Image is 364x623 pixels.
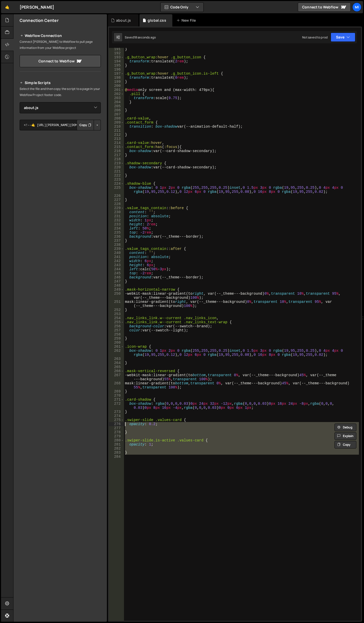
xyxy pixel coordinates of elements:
div: 280 [109,438,124,442]
div: 255 [109,320,124,324]
div: 251 [109,300,124,308]
div: 246 [109,275,124,279]
button: Code Only [161,3,203,12]
div: 235 [109,231,124,235]
div: 214 [109,141,124,145]
div: 266 [109,369,124,373]
div: 254 [109,316,124,320]
button: Debug [334,424,356,431]
div: 276 [109,422,124,426]
div: 262 [109,349,124,357]
div: 270 [109,394,124,398]
div: 232 [109,218,124,222]
div: 217 [109,153,124,157]
div: 265 [109,365,124,369]
div: 269 [109,389,124,394]
div: 264 [109,361,124,365]
div: 273 [109,410,124,414]
div: 259 [109,336,124,341]
a: 🤙 [1,1,13,13]
div: global.css [148,18,166,23]
div: 222 [109,173,124,178]
div: 211 [109,129,124,133]
div: 283 [109,451,124,455]
div: 242 [109,259,124,263]
button: Save [331,33,355,42]
div: 277 [109,426,124,430]
div: 281 [109,442,124,446]
div: 209 [109,120,124,125]
div: 205 [109,104,124,108]
div: 239 [109,247,124,251]
div: 226 [109,194,124,198]
div: Button group with nested dropdown [77,120,101,130]
div: 230 [109,210,124,214]
iframe: YouTube video player [20,188,101,234]
h2: Simple Scripts [20,80,101,86]
div: Not saved to prod [302,35,328,39]
div: 210 [109,125,124,129]
div: 237 [109,239,124,243]
div: 253 [109,312,124,316]
div: [PERSON_NAME] [20,4,54,10]
div: 247 [109,279,124,283]
div: 256 [109,324,124,328]
div: 263 [109,357,124,361]
div: 278 [109,430,124,434]
textarea: <!--🤙 [URL][PERSON_NAME][DOMAIN_NAME]> <script>document.addEventListener("DOMContentLoaded", func... [20,120,101,130]
div: 275 [109,418,124,422]
div: 282 [109,446,124,451]
div: 240 [109,251,124,255]
div: 248 [109,283,124,288]
div: Saved [125,35,156,39]
div: 192 [109,51,124,55]
div: 241 [109,255,124,259]
div: 198 [109,76,124,80]
div: 202 [109,92,124,96]
div: 206 [109,108,124,112]
div: 271 [109,398,124,402]
div: 216 [109,149,124,153]
p: Select the file and then copy the script to a page in your Webflow Project footer code. [20,86,101,98]
div: 252 [109,308,124,312]
a: Connect to Webflow [20,55,101,67]
div: 229 [109,206,124,210]
div: 213 [109,137,124,141]
div: 203 [109,96,124,100]
div: 225 [109,186,124,194]
h2: Connection Center [20,18,59,23]
div: 233 [109,222,124,226]
div: 274 [109,414,124,418]
a: Connect to Webflow [298,3,351,12]
div: about.js [116,18,131,23]
div: 196 [109,67,124,72]
div: 249 [109,288,124,292]
iframe: YouTube video player [20,139,101,185]
div: 245 [109,271,124,275]
div: 220 [109,165,124,169]
div: 197 [109,72,124,76]
h2: Webflow Connection [20,33,101,39]
div: 267 [109,373,124,381]
div: 208 [109,116,124,120]
div: 243 [109,263,124,267]
div: 18 seconds ago [134,35,156,39]
div: 236 [109,235,124,239]
div: 261 [109,345,124,349]
div: 244 [109,267,124,271]
p: Connect [PERSON_NAME] to Webflow to pull page information from your Webflow project [20,39,101,51]
div: 223 [109,178,124,182]
div: 212 [109,133,124,137]
div: 199 [109,80,124,84]
div: 257 [109,328,124,332]
div: 228 [109,202,124,206]
div: 234 [109,226,124,231]
div: 218 [109,157,124,161]
button: Copy [334,441,356,449]
div: 268 [109,381,124,389]
div: 191 [109,47,124,51]
div: 200 [109,84,124,88]
a: Mi [352,3,361,12]
div: 258 [109,332,124,336]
